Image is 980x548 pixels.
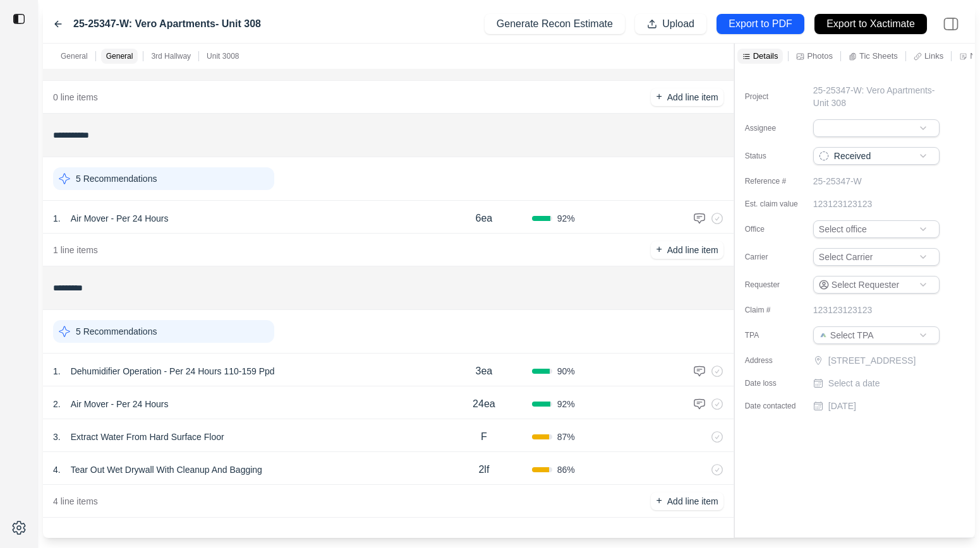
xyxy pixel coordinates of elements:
img: toggle sidebar [13,13,25,25]
label: 25-25347-W: Vero Apartments- Unit 308 [73,16,261,32]
button: Upload [635,14,706,34]
button: Export to PDF [717,14,804,34]
button: Export to Xactimate [814,14,927,34]
img: right-panel.svg [937,10,965,38]
p: Export to PDF [729,17,792,32]
p: Export to Xactimate [826,17,915,32]
p: Upload [662,17,694,32]
button: Generate Recon Estimate [485,14,625,34]
p: Generate Recon Estimate [497,17,613,32]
